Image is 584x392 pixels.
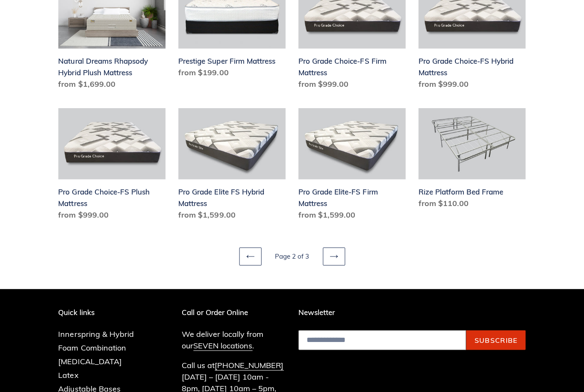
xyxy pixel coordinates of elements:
a: Rize Platform Bed Frame [418,108,525,212]
a: Pro Grade Elite FS Hybrid Mattress [179,108,286,224]
a: Latex [59,369,79,379]
p: We deliver locally from our . [182,327,286,350]
span: Subscribe [474,335,517,343]
a: Innerspring & Hybrid [59,328,134,338]
a: [PHONE_NUMBER] [215,359,284,369]
p: Newsletter [298,307,525,316]
li: Page 2 of 3 [263,251,321,261]
a: SEVEN locations [194,339,253,350]
p: Quick links [59,307,147,316]
a: Foam Combination [59,342,127,351]
input: Email address [298,329,466,349]
a: Pro Grade Elite-FS Firm Mattress [298,108,405,224]
a: Pro Grade Choice-FS Plush Mattress [59,108,166,224]
p: Call or Order Online [182,307,286,316]
button: Subscribe [466,329,525,349]
a: [MEDICAL_DATA] [59,355,122,365]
